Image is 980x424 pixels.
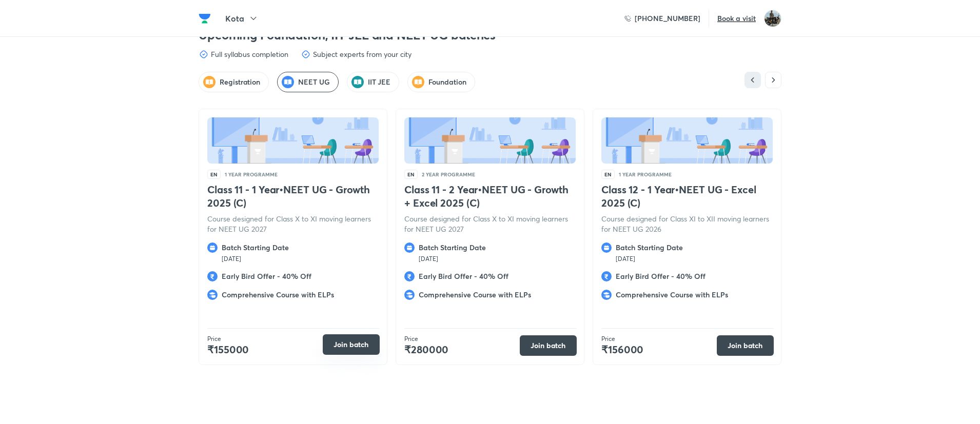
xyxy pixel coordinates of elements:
[199,72,269,92] div: [object Object]
[298,77,330,87] span: [object Object]
[764,10,781,27] img: Yathish V
[601,271,612,281] img: feature
[222,290,383,300] h6: Comprehensive Course with ELPs
[301,49,311,59] img: feature-icon
[619,172,672,177] p: 1 YEAR PROGRAMME
[351,76,364,88] img: Feature-intro-icons.png
[207,271,218,281] img: feature
[635,13,700,24] h6: [PHONE_NUMBER]
[404,271,415,281] img: feature
[601,214,773,234] p: Course designed for Class XI to XII moving learners for NEET UG 2026
[207,183,379,210] h4: Class 11 - 1 Year • NEET UG - Growth 2025 (C)
[199,49,209,59] img: feature-icon
[404,170,418,179] span: EN
[282,76,294,88] img: Feature-intro-icons.png
[616,290,777,300] h6: Comprehensive Course with ELPs
[225,172,278,177] p: 1 YEAR PROGRAMME
[404,335,520,343] p: Price
[624,13,700,24] a: [PHONE_NUMBER]
[601,170,615,179] span: EN
[199,12,215,25] a: Company Logo
[222,243,383,253] h6: Batch Starting Date
[407,72,475,92] div: [object Object]
[203,76,215,88] img: Feature-intro-icons.png
[207,343,323,356] h4: ₹155000
[207,243,218,253] img: feature
[419,255,547,263] p: [DATE]
[368,77,391,87] h5: IIT JEE
[404,243,415,253] img: feature
[404,117,576,164] img: Batch11.png
[220,77,260,87] span: [object Object]
[298,77,330,87] h5: NEET UG
[428,77,466,87] h5: Foundation
[404,290,415,300] img: feature
[225,12,244,25] h5: Kota
[616,255,744,263] p: [DATE]
[520,335,577,356] button: Join batch
[207,290,218,300] img: feature
[422,172,475,177] p: 2 YEAR PROGRAMME
[211,49,288,59] h6: Full syllabus completion
[222,255,350,263] p: [DATE]
[207,117,379,164] img: Batch11.png
[419,243,580,253] h6: Batch Starting Date
[207,214,379,234] p: Course designed for Class X to XI moving learners for NEET UG 2027
[717,335,774,356] button: Join batch
[277,72,339,92] div: [object Object]
[428,77,466,87] span: [object Object]
[601,335,717,343] p: Price
[347,72,400,92] div: [object Object]
[412,76,424,88] img: Feature-intro-icons.png
[601,343,717,356] h4: ₹156000
[222,271,383,281] h6: Early Bird Offer - 40% Off
[207,335,323,343] p: Price
[419,290,580,300] h6: Comprehensive Course with ELPs
[601,117,773,164] img: Batch11.png
[616,271,777,281] h6: Early Bird Offer - 40% Off
[717,13,756,24] h6: Book a visit
[419,271,580,281] h6: Early Bird Offer - 40% Off
[404,343,520,356] h4: ₹280000
[199,12,211,25] img: Company Logo
[601,243,612,253] img: feature
[404,183,576,210] h4: Class 11 - 2 Year • NEET UG - Growth + Excel 2025 (C)
[220,77,260,87] h5: Registration
[601,290,612,300] img: feature
[207,170,221,179] span: EN
[313,49,411,59] h6: Subject experts from your city
[616,243,777,253] h6: Batch Starting Date
[404,214,576,234] p: Course designed for Class X to XI moving learners for NEET UG 2027
[323,334,380,355] button: Join batch
[368,77,391,87] span: [object Object]
[601,183,773,210] h4: Class 12 - 1 Year • NEET UG - Excel 2025 (C)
